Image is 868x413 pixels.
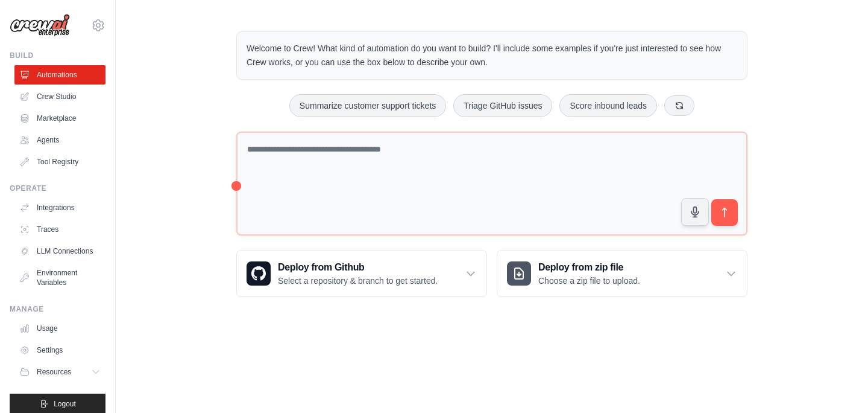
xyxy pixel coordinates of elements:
button: Summarize customer support tickets [289,94,446,117]
a: Integrations [14,198,105,217]
div: Manage [10,304,105,314]
a: Settings [14,341,105,360]
button: Resources [14,362,105,382]
button: Triage GitHub issues [453,94,552,117]
a: Agents [14,130,105,150]
p: Select a repository & branch to get started. [278,275,438,287]
p: Choose a zip file to upload. [538,275,640,287]
a: Crew Studio [14,87,105,106]
a: Environment Variables [14,263,105,292]
span: Logout [54,399,76,409]
img: Logo [10,14,70,37]
h3: Deploy from zip file [538,260,640,275]
h3: Deploy from Github [278,260,438,275]
a: Marketplace [14,109,105,128]
a: Tool Registry [14,152,105,171]
a: Traces [14,220,105,239]
div: Operate [10,184,105,193]
a: Usage [14,319,105,338]
a: LLM Connections [14,242,105,261]
span: Resources [37,367,71,377]
a: Automations [14,65,105,85]
div: Build [10,51,105,60]
p: Welcome to Crew! What kind of automation do you want to build? I'll include some examples if you'... [247,42,737,69]
button: Score inbound leads [559,94,657,117]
